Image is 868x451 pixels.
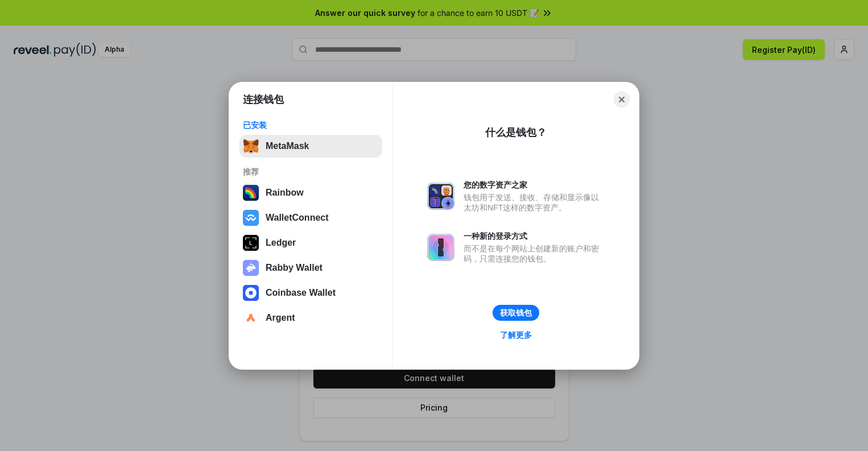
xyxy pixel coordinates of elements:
div: Rabby Wallet [266,263,323,273]
div: WalletConnect [266,213,329,223]
div: 已安装 [243,120,379,130]
button: MetaMask [239,135,382,158]
img: svg+xml,%3Csvg%20xmlns%3D%22http%3A%2F%2Fwww.w3.org%2F2000%2Fsvg%22%20width%3D%2228%22%20height%3... [243,235,259,251]
button: Ledger [239,231,382,254]
div: 推荐 [243,167,379,177]
div: 您的数字资产之家 [464,180,605,190]
div: Ledger [266,238,296,248]
div: 了解更多 [500,330,532,340]
div: 一种新的登录方式 [464,231,605,241]
img: svg+xml,%3Csvg%20width%3D%2228%22%20height%3D%2228%22%20viewBox%3D%220%200%2028%2028%22%20fill%3D... [243,210,259,226]
div: 获取钱包 [500,308,532,318]
img: svg+xml,%3Csvg%20xmlns%3D%22http%3A%2F%2Fwww.w3.org%2F2000%2Fsvg%22%20fill%3D%22none%22%20viewBox... [243,260,259,276]
img: svg+xml,%3Csvg%20width%3D%2228%22%20height%3D%2228%22%20viewBox%3D%220%200%2028%2028%22%20fill%3D... [243,310,259,326]
button: Rainbow [239,181,382,204]
h1: 连接钱包 [243,93,284,106]
div: 而不是在每个网站上创建新的账户和密码，只需连接您的钱包。 [464,243,605,264]
a: 了解更多 [493,328,539,342]
button: Close [614,92,630,107]
button: 获取钱包 [493,305,539,321]
div: 钱包用于发送、接收、存储和显示像以太坊和NFT这样的数字资产。 [464,192,605,213]
img: svg+xml,%3Csvg%20width%3D%22120%22%20height%3D%22120%22%20viewBox%3D%220%200%20120%20120%22%20fil... [243,185,259,201]
div: MetaMask [266,141,309,151]
button: Coinbase Wallet [239,282,382,304]
div: Rainbow [266,188,304,198]
button: Rabby Wallet [239,256,382,279]
div: Argent [266,313,295,323]
div: Coinbase Wallet [266,288,336,298]
img: svg+xml,%3Csvg%20width%3D%2228%22%20height%3D%2228%22%20viewBox%3D%220%200%2028%2028%22%20fill%3D... [243,285,259,301]
button: Argent [239,307,382,329]
img: svg+xml,%3Csvg%20fill%3D%22none%22%20height%3D%2233%22%20viewBox%3D%220%200%2035%2033%22%20width%... [243,138,259,154]
div: 什么是钱包？ [485,126,547,139]
img: svg+xml,%3Csvg%20xmlns%3D%22http%3A%2F%2Fwww.w3.org%2F2000%2Fsvg%22%20fill%3D%22none%22%20viewBox... [427,183,454,210]
button: WalletConnect [239,206,382,229]
img: svg+xml,%3Csvg%20xmlns%3D%22http%3A%2F%2Fwww.w3.org%2F2000%2Fsvg%22%20fill%3D%22none%22%20viewBox... [427,234,454,261]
